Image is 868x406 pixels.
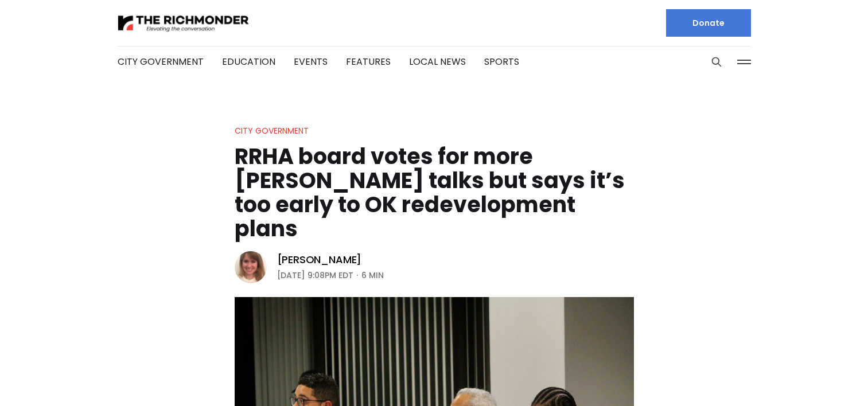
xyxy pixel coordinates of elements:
[708,53,725,71] button: Search this site
[484,55,519,68] a: Sports
[346,55,391,68] a: Features
[118,13,250,33] img: The Richmonder
[294,55,328,68] a: Events
[235,251,267,283] img: Sarah Vogelsong
[235,145,634,241] h1: RRHA board votes for more [PERSON_NAME] talks but says it’s too early to OK redevelopment plans
[118,55,204,68] a: City Government
[409,55,466,68] a: Local News
[277,253,362,267] a: [PERSON_NAME]
[666,9,751,37] a: Donate
[277,268,353,282] time: [DATE] 9:08PM EDT
[235,125,309,136] a: City Government
[222,55,275,68] a: Education
[361,268,384,282] span: 6 min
